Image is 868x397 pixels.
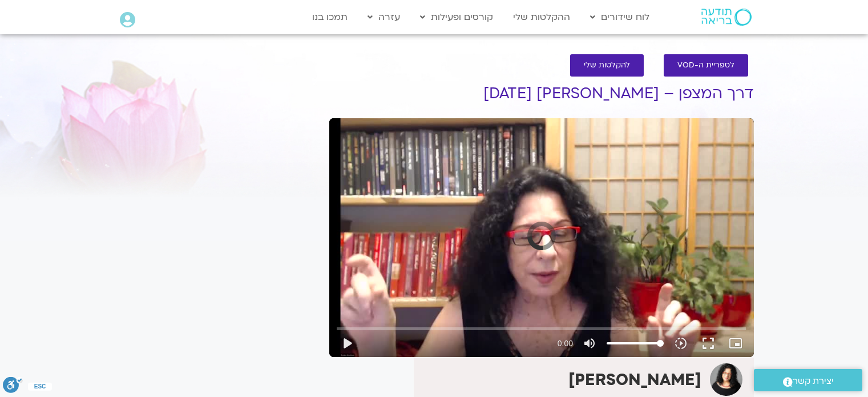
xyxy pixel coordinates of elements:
span: יצירת קשר [793,374,834,389]
span: לספריית ה-VOD [677,61,734,70]
span: להקלטות שלי [584,61,630,70]
img: תודעה בריאה [701,9,752,26]
strong: [PERSON_NAME] [568,369,701,391]
a: לוח שידורים [584,6,655,28]
a: לספריית ה-VOD [664,54,748,77]
a: יצירת קשר [754,369,862,391]
h1: דרך המצפן – [PERSON_NAME] [DATE] [329,85,754,102]
a: תמכו בנו [306,6,353,28]
a: קורסים ופעילות [414,6,499,28]
a: עזרה [362,6,406,28]
a: להקלטות שלי [570,54,644,77]
img: ארנינה קשתן [710,363,742,396]
a: ההקלטות שלי [507,6,576,28]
